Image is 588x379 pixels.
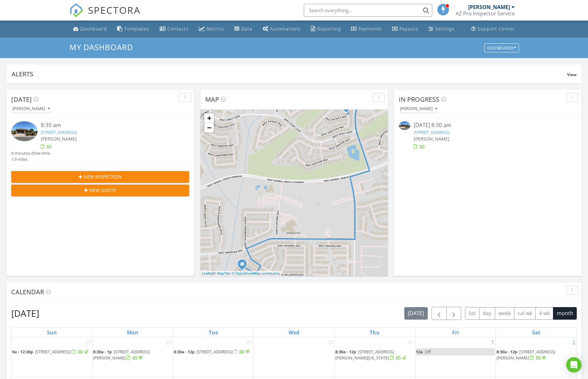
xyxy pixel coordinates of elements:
[84,173,122,180] span: New Inspection
[479,307,495,320] button: day
[414,129,450,135] a: [STREET_ADDRESS]
[92,337,173,377] td: Go to July 28, 2025
[232,23,255,35] a: Data
[399,121,410,130] img: 9367320%2Fcover_photos%2FN0AdW3SXJ8yLS9fbQrwA%2Fsmall.9367320-1756309282313
[346,106,350,110] div: 6864 W Patriot Way, Florence, AZ 85132
[496,348,576,362] a: 8:30a - 12p [STREET_ADDRESS][PERSON_NAME]
[254,337,334,377] td: Go to July 30, 2025
[174,349,251,355] a: 8:30a - 12p [STREET_ADDRESS]
[567,72,576,77] span: View
[496,349,555,361] a: 8:30a - 12p [STREET_ADDRESS][PERSON_NAME]
[260,23,303,35] a: Automations (Basic)
[89,187,116,194] span: New Quote
[400,107,437,111] div: [PERSON_NAME]
[174,349,195,355] span: 8:30a - 12p
[157,23,191,35] a: Contacts
[334,337,415,377] td: Go to July 31, 2025
[335,349,394,361] span: [STREET_ADDRESS][PERSON_NAME][US_STATE]
[12,70,567,78] div: Alerts
[425,349,431,355] span: Off
[571,337,576,348] a: Go to August 2, 2025
[478,26,515,32] div: Support Center
[115,23,152,35] a: Templates
[93,348,172,362] a: 8:30a - 1p [STREET_ADDRESS][PERSON_NAME]
[432,307,447,320] button: Previous month
[11,121,189,162] a: 8:30 am [STREET_ADDRESS] [PERSON_NAME] 6 minutes drive time 1.9 miles
[358,26,382,32] div: Payments
[84,337,92,348] a: Go to July 27, 2025
[124,26,149,32] div: Templates
[566,357,582,373] div: Open Intercom Messenger
[308,23,343,35] a: Reporting
[490,337,496,348] a: Go to August 1, 2025
[11,150,50,156] div: 6 minutes drive time
[435,26,454,32] div: Settings
[335,348,414,362] a: 8:30a - 12p [STREET_ADDRESS][PERSON_NAME][US_STATE]
[241,26,252,32] div: Data
[11,307,39,320] h2: [DATE]
[46,328,58,337] a: Sunday
[204,113,214,123] a: Zoom in
[71,23,110,35] a: Dashboard
[164,337,173,348] a: Go to July 28, 2025
[456,10,515,17] div: AZ Pro Inspector Service
[41,129,77,135] a: [STREET_ADDRESS]
[69,9,141,22] a: SPECTORA
[12,348,92,356] a: 9a - 12:30p [STREET_ADDRESS]
[205,95,219,104] span: Map
[514,307,536,320] button: cal wk
[335,349,407,361] a: 8:30a - 12p [STREET_ADDRESS][PERSON_NAME][US_STATE]
[174,348,253,356] a: 8:30a - 12p [STREET_ADDRESS]
[214,271,231,275] a: © MapTiler
[126,328,140,337] a: Monday
[270,26,301,32] div: Automations
[242,264,246,268] div: 2329 N Brigadier Dr, Florence AZ 85132
[12,337,92,377] td: Go to July 27, 2025
[69,42,133,52] span: My Dashboard
[368,328,381,337] a: Thursday
[399,26,418,32] div: Payouts
[348,23,384,35] a: Payments
[80,26,107,32] div: Dashboard
[416,349,423,355] span: 12a
[495,307,514,320] button: week
[12,349,89,355] a: 9a - 12:30p [STREET_ADDRESS]
[469,23,518,35] a: Support Center
[304,4,432,17] input: Search everything...
[399,121,577,150] a: [DATE] 8:30 am [STREET_ADDRESS] [PERSON_NAME]
[11,156,50,162] div: 1.9 miles
[317,26,341,32] div: Reporting
[531,328,542,337] a: Saturday
[200,271,281,276] div: |
[202,271,213,275] a: Leaflet
[465,307,479,320] button: list
[399,95,439,104] span: In Progress
[11,121,38,141] img: 9367320%2Fcover_photos%2FN0AdW3SXJ8yLS9fbQrwA%2Fsmall.9367320-1756309282313
[426,23,457,35] a: Settings
[11,95,32,104] span: [DATE]
[407,337,415,348] a: Go to July 31, 2025
[69,3,83,17] img: The Best Home Inspection Software - Spectora
[468,4,510,10] div: [PERSON_NAME]
[197,349,233,355] span: [STREET_ADDRESS]
[415,337,496,377] td: Go to August 1, 2025
[446,307,461,320] button: Next month
[496,349,517,355] span: 8:30a - 12p
[11,185,189,196] button: New Quote
[12,349,33,355] span: 9a - 12:30p
[11,288,44,296] span: Calendar
[167,26,189,32] div: Contacts
[204,123,214,133] a: Zoom out
[41,121,174,129] div: 8:30 am
[232,271,280,275] a: © OpenStreetMap contributors
[93,349,150,361] span: [STREET_ADDRESS][PERSON_NAME]
[451,328,460,337] a: Friday
[206,26,224,32] div: Metrics
[390,23,421,35] a: Payouts
[335,349,356,355] span: 8:30a - 12p
[414,136,450,142] span: [PERSON_NAME]
[414,121,562,129] div: [DATE] 8:30 am
[496,349,555,361] span: [STREET_ADDRESS][PERSON_NAME]
[207,328,219,337] a: Tuesday
[245,337,253,348] a: Go to July 29, 2025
